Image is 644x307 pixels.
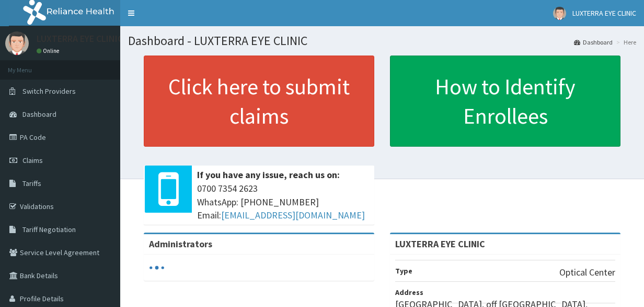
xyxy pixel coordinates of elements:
p: LUXTERRA EYE CLINIC [37,34,123,43]
a: [EMAIL_ADDRESS][DOMAIN_NAME] [221,209,365,221]
a: How to Identify Enrollees [390,56,620,147]
svg: audio-loading [149,260,165,276]
span: Claims [22,156,43,165]
span: Tariff Negotiation [22,225,76,234]
b: If you have any issue, reach us on: [197,169,340,181]
img: User Image [553,7,566,20]
a: Dashboard [574,38,613,47]
h1: Dashboard - LUXTERRA EYE CLINIC [128,34,636,48]
span: Tariffs [22,179,41,188]
b: Address [395,288,423,297]
span: LUXTERRA EYE CLINIC [572,8,636,18]
a: Click here to submit claims [144,56,374,147]
img: User Image [5,31,29,55]
span: Dashboard [22,109,56,119]
span: 0700 7354 2623 WhatsApp: [PHONE_NUMBER] Email: [197,182,369,222]
span: Switch Providers [22,86,76,96]
li: Here [614,38,636,47]
b: Administrators [149,238,212,250]
a: Online [37,47,62,54]
p: Optical Center [559,266,615,279]
b: Type [395,266,412,276]
strong: LUXTERRA EYE CLINIC [395,238,485,250]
